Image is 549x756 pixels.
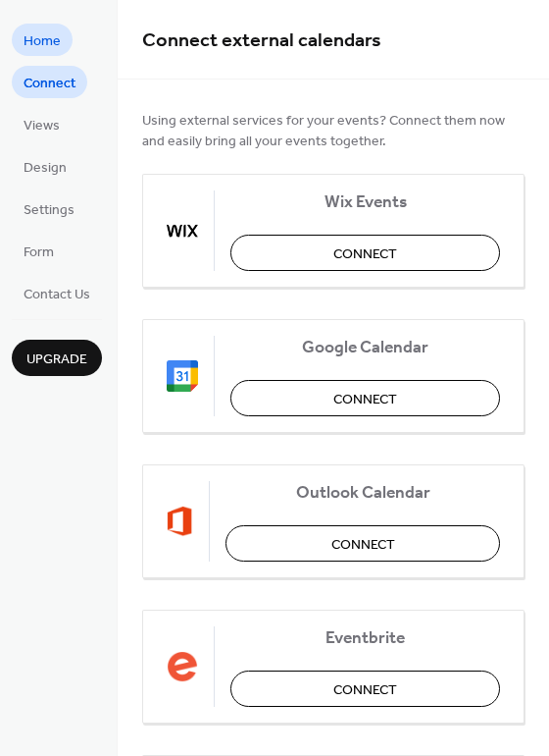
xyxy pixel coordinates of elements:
button: Upgrade [12,340,102,376]
span: Connect [333,390,397,410]
span: Views [24,116,60,136]
span: Eventbrite [230,628,500,649]
span: Using external services for your events? Connect them now and easily bring all your events together. [142,111,524,152]
button: Connect [230,671,500,707]
button: Connect [230,235,500,271]
a: Contact Us [12,277,102,309]
span: Form [24,243,54,263]
span: Connect [331,535,395,556]
a: Connect [12,66,87,98]
a: Form [12,235,66,267]
button: Connect [225,525,500,562]
span: Google Calendar [230,338,500,358]
a: Settings [12,192,86,225]
span: Connect external calendars [142,22,381,60]
img: outlook [167,506,193,537]
a: Design [12,150,78,183]
span: Upgrade [26,350,87,370]
img: eventbrite [167,651,198,682]
span: Home [24,31,61,52]
span: Connect [24,74,75,94]
span: Outlook Calendar [225,483,500,504]
span: Contact Us [24,285,90,305]
span: Wix Events [230,192,500,213]
a: Views [12,108,72,140]
a: Home [12,24,73,56]
span: Settings [24,200,75,221]
button: Connect [230,380,500,416]
span: Connect [333,680,397,701]
img: google [167,360,198,392]
span: Design [24,158,67,179]
span: Connect [333,244,397,265]
img: wix [167,215,198,246]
